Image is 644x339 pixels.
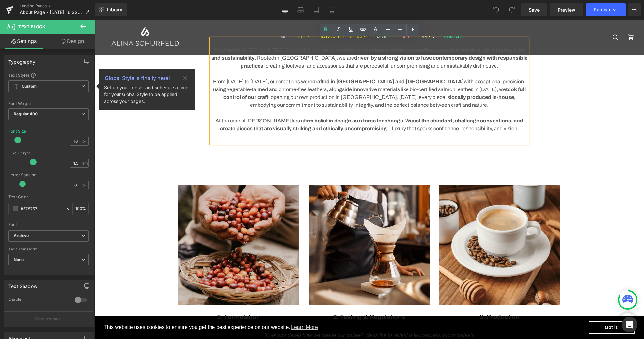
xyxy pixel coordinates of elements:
div: Enable [8,297,68,304]
span: Library [107,7,122,13]
span: Preview [558,7,575,13]
span: Text Block [18,24,45,29]
a: Desktop [277,3,293,16]
button: More [628,3,641,16]
button: Redo [505,3,518,16]
div: Line Height [8,151,89,155]
div: Text Shadow [8,280,37,289]
span: Publish [594,7,610,12]
span: px [82,183,88,187]
a: Mobile [324,3,340,16]
a: Laptop [293,3,308,16]
span: px [82,139,88,143]
i: Archivo [14,233,29,239]
button: More settings [4,311,93,327]
p: Founded in [DATE] by [PERSON_NAME], our brand was born from a . Rooted in [GEOGRAPHIC_DATA], we a... [117,27,433,50]
div: Typography [8,56,35,65]
span: “Ever wondered how we create our coffee? We’d like to reveal a few secrets. From coffee’s discove... [169,313,380,334]
strong: set the standard, challenge conventions, and create pieces that are visually striking and ethical... [126,98,429,112]
div: Text Color [8,195,89,199]
button: Undo [490,3,503,16]
div: % [73,203,88,215]
span: About Page - [DATE] 16:32:47 [20,10,82,15]
h2: Our Story [117,9,433,19]
strong: took full control of our craft [129,67,431,80]
p: At the core of [PERSON_NAME] lies a . We —luxury that sparks confidence, responsibility, and vision. [117,97,433,113]
div: Font Weight [8,101,89,106]
p: 2. Testing & Regulations [214,294,335,302]
div: Text Transform [8,247,89,251]
a: Preview [550,3,583,16]
p: 3. Production [345,294,466,302]
button: Publish [586,3,626,16]
div: Open Intercom Messenger [622,317,637,332]
strong: clear mission: to redefine luxury fashion through integrity, craft and sustainability [117,28,430,41]
div: Text Styles [8,73,89,78]
p: More settings [35,316,61,322]
b: Custom [22,84,37,89]
div: Letter Spacing [8,173,89,177]
div: Font [8,222,89,227]
a: Landing Pages [20,3,95,8]
div: Font Size [8,129,26,134]
p: 1. Formulation [84,294,205,302]
strong: locally produced in-house [356,75,420,80]
input: Color [21,205,62,212]
span: em [82,161,88,165]
b: None [14,257,24,262]
p: From [DATE] to [DATE], our creations were with exceptional precision, using vegetable-tanned and ... [117,58,433,89]
a: Tablet [308,3,324,16]
span: Save [529,7,540,13]
b: Regular 400 [14,111,38,116]
a: New Library [95,3,127,16]
strong: crafted in [GEOGRAPHIC_DATA] and [GEOGRAPHIC_DATA] [218,59,369,65]
strong: firm belief in design as a force for change [210,98,309,104]
strong: driven by a strong vision to fuse contemporary design with responsible practices [146,36,433,49]
a: Design [49,34,96,49]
